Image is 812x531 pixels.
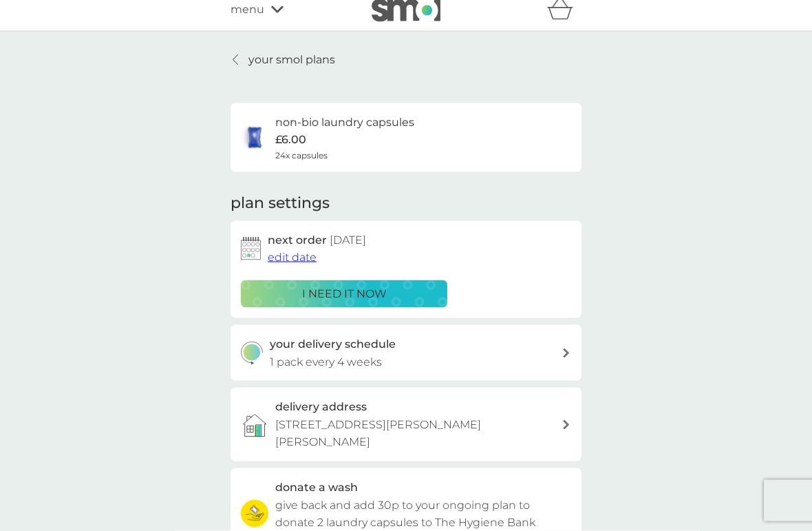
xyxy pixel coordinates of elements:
img: non-bio laundry capsules [241,124,268,152]
p: [STREET_ADDRESS][PERSON_NAME][PERSON_NAME] [275,416,562,451]
p: 1 pack every 4 weeks [270,353,382,371]
span: menu [231,1,264,19]
a: your smol plans [231,51,335,69]
h6: non-bio laundry capsules [275,114,414,132]
p: i need it now [302,285,387,303]
a: delivery address[STREET_ADDRESS][PERSON_NAME][PERSON_NAME] [231,388,581,461]
p: £6.00 [275,131,306,149]
h2: next order [268,231,366,249]
button: edit date [268,249,317,267]
p: your smol plans [248,51,335,69]
button: your delivery schedule1 pack every 4 weeks [231,325,581,381]
h3: your delivery schedule [270,335,396,353]
span: 24x capsules [275,149,328,162]
h3: delivery address [275,398,367,416]
h3: donate a wash [275,479,358,497]
button: i need it now [241,280,447,308]
span: edit date [268,251,317,264]
span: [DATE] [330,233,366,247]
h2: plan settings [231,193,330,214]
